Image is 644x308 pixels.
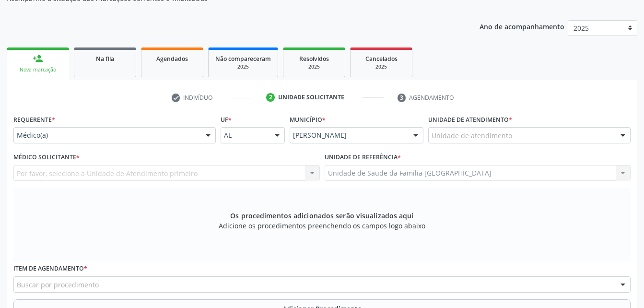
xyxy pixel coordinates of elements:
span: Resolvidos [299,55,329,63]
label: Unidade de atendimento [428,112,512,127]
p: Ano de acompanhamento [480,20,564,32]
label: UF [221,112,232,127]
label: Item de agendamento [13,261,87,276]
span: Não compareceram [215,55,271,63]
label: Unidade de referência [325,150,401,165]
span: Adicione os procedimentos preenchendo os campos logo abaixo [219,221,425,231]
span: Cancelados [365,55,398,63]
div: 2025 [290,63,338,71]
div: Nova marcação [13,66,62,73]
div: 2 [266,93,275,102]
span: Buscar por procedimento [17,280,99,290]
div: person_add [33,53,43,64]
label: Município [290,112,326,127]
label: Médico Solicitante [13,150,80,165]
div: Unidade solicitante [278,93,344,102]
label: Requerente [13,112,55,127]
span: Na fila [96,55,114,63]
span: Agendados [156,55,188,63]
span: Médico(a) [17,130,196,140]
div: 2025 [357,63,405,71]
span: AL [224,130,265,140]
span: [PERSON_NAME] [293,130,403,140]
div: 2025 [215,63,271,71]
span: Unidade de atendimento [432,130,512,141]
span: Os procedimentos adicionados serão visualizados aqui [230,211,413,221]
